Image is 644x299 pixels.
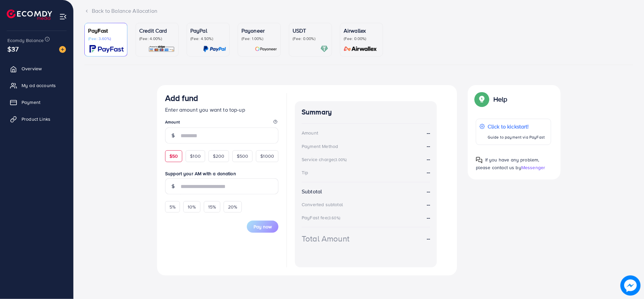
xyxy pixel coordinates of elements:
p: PayFast [88,27,124,35]
p: PayPal [190,27,226,35]
span: If you have any problem, please contact us by [476,156,539,171]
p: USDT [293,27,328,35]
a: Overview [5,62,68,75]
img: Popup guide [476,157,483,163]
small: (3.60%) [328,215,340,221]
span: Product Links [22,116,50,122]
span: $1000 [260,153,274,159]
div: PayFast fee [302,214,342,221]
span: 15% [208,203,216,210]
div: Converted subtotal [302,201,343,208]
div: Subtotal [302,188,322,195]
legend: Amount [165,119,278,127]
strong: -- [427,214,430,221]
img: card [320,45,328,53]
small: (3.00%) [334,157,347,162]
img: image [59,46,66,53]
span: Pay now [254,223,272,230]
strong: -- [427,235,430,242]
p: (Fee: 4.00%) [139,36,175,41]
a: My ad accounts [5,79,68,92]
span: $50 [169,153,178,159]
label: Support your AM with a donation [165,170,278,177]
div: Payment Method [302,143,338,150]
p: Airwallex [344,27,379,35]
div: Amount [302,129,318,136]
button: Pay now [247,221,278,233]
img: logo [7,9,52,20]
h4: Summary [302,108,430,116]
strong: -- [427,155,430,163]
p: (Fee: 3.60%) [88,36,124,41]
img: card [148,45,175,53]
span: 20% [228,203,237,210]
strong: -- [427,201,430,209]
img: card [342,45,379,53]
img: image [620,275,641,296]
a: Payment [5,96,68,109]
p: Help [493,95,507,103]
strong: -- [427,129,430,137]
p: Click to kickstart! [488,122,545,130]
img: menu [59,13,67,21]
img: card [255,45,277,53]
span: $500 [237,153,249,159]
div: Total Amount [302,233,349,245]
span: $37 [7,42,19,56]
span: $200 [213,153,225,159]
span: My ad accounts [22,82,56,89]
span: Ecomdy Balance [7,37,44,44]
span: 5% [169,203,176,210]
div: Tip [302,169,308,176]
strong: -- [427,142,430,150]
img: card [89,45,124,53]
div: Service charge [302,156,349,163]
p: (Fee: 4.50%) [190,36,226,41]
strong: -- [427,188,430,195]
span: Payment [22,99,40,106]
p: Guide to payment via PayFast [488,133,545,141]
p: (Fee: 1.00%) [241,36,277,41]
span: Messenger [521,164,545,171]
span: Overview [22,65,42,72]
span: 10% [188,203,196,210]
img: card [203,45,226,53]
p: Payoneer [241,27,277,35]
p: Enter amount you want to top-up [165,106,278,114]
img: Popup guide [476,93,488,105]
a: Product Links [5,112,68,126]
p: (Fee: 0.00%) [293,36,328,41]
p: (Fee: 0.00%) [344,36,379,41]
h3: Add fund [165,93,198,103]
span: $100 [190,153,201,159]
strong: -- [427,169,430,176]
p: Credit Card [139,27,175,35]
div: Back to Balance Allocation [84,7,633,15]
